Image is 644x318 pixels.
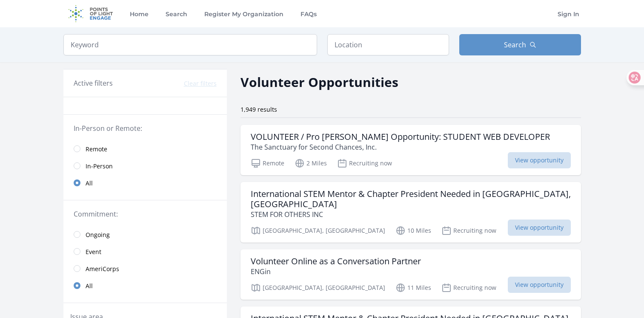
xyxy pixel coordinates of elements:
p: [GEOGRAPHIC_DATA], [GEOGRAPHIC_DATA] [251,283,385,293]
button: Clear filters [184,79,217,88]
span: Event [86,248,101,256]
a: Event [63,243,227,260]
span: In-Person [86,162,113,171]
h2: Volunteer Opportunities [240,72,398,92]
span: Remote [86,145,107,153]
span: Ongoing [86,231,110,239]
span: View opportunity [508,152,571,168]
legend: In-Person or Remote: [74,123,217,133]
h3: Active filters [74,78,113,88]
button: Search [459,34,581,55]
p: Recruiting now [441,225,496,236]
p: Recruiting now [441,283,496,293]
a: All [63,174,227,191]
h3: Volunteer Online as a Conversation Partner [251,256,421,266]
p: Remote [251,158,284,168]
p: 2 Miles [295,158,327,168]
span: View opportunity [508,220,571,236]
a: All [63,277,227,294]
legend: Commitment: [74,209,217,219]
a: AmeriCorps [63,260,227,277]
a: VOLUNTEER / Pro [PERSON_NAME] Opportunity: STUDENT WEB DEVELOPER The Sanctuary for Second Chances... [240,125,581,175]
a: Volunteer Online as a Conversation Partner ENGin [GEOGRAPHIC_DATA], [GEOGRAPHIC_DATA] 11 Miles Re... [240,249,581,300]
span: View opportunity [508,277,571,293]
span: All [86,282,93,290]
p: The Sanctuary for Second Chances, Inc. [251,142,550,152]
p: [GEOGRAPHIC_DATA], [GEOGRAPHIC_DATA] [251,225,385,236]
a: International STEM Mentor & Chapter President Needed in [GEOGRAPHIC_DATA], [GEOGRAPHIC_DATA] STEM... [240,182,581,243]
p: ENGin [251,266,421,277]
p: 10 Miles [395,225,431,236]
span: AmeriCorps [86,265,119,273]
h3: VOLUNTEER / Pro [PERSON_NAME] Opportunity: STUDENT WEB DEVELOPER [251,132,550,142]
input: Location [327,34,449,55]
span: 1,949 results [240,105,277,113]
span: Search [504,40,526,50]
p: Recruiting now [337,158,392,168]
span: All [86,179,93,188]
input: Keyword [63,34,317,55]
p: 11 Miles [395,283,431,293]
a: Remote [63,140,227,157]
a: Ongoing [63,226,227,243]
p: STEM FOR OTHERS INC [251,209,571,220]
h3: International STEM Mentor & Chapter President Needed in [GEOGRAPHIC_DATA], [GEOGRAPHIC_DATA] [251,189,571,209]
a: In-Person [63,157,227,174]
